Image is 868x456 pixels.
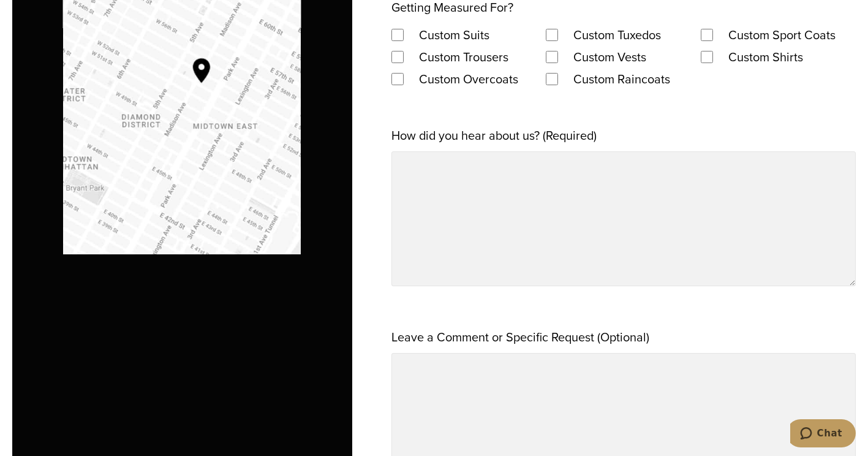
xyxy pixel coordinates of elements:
[391,326,649,348] label: Leave a Comment or Specific Request (Optional)
[561,68,682,90] label: Custom Raincoats
[716,24,848,46] label: Custom Sport Coats
[407,24,502,46] label: Custom Suits
[561,24,673,46] label: Custom Tuxedos
[407,46,521,68] label: Custom Trousers
[716,46,815,68] label: Custom Shirts
[790,419,856,450] iframe: Opens a widget where you can chat to one of our agents
[391,124,597,146] label: How did you hear about us? (Required)
[561,46,659,68] label: Custom Vests
[407,68,530,90] label: Custom Overcoats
